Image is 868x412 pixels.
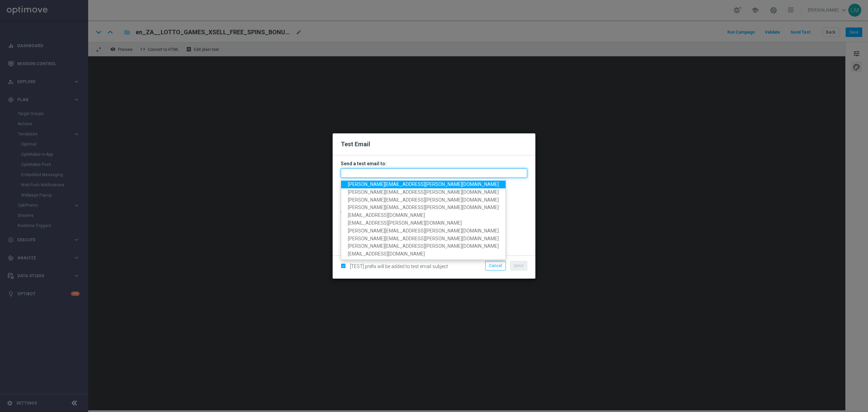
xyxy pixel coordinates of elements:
a: [PERSON_NAME][EMAIL_ADDRESS][PERSON_NAME][DOMAIN_NAME] [341,204,506,211]
span: [PERSON_NAME][EMAIL_ADDRESS][PERSON_NAME][DOMAIN_NAME] [348,243,499,249]
a: [PERSON_NAME][EMAIL_ADDRESS][PERSON_NAME][DOMAIN_NAME] [341,242,506,250]
span: [PERSON_NAME][EMAIL_ADDRESS][PERSON_NAME][DOMAIN_NAME] [348,197,499,202]
button: Send [510,261,527,270]
a: [EMAIL_ADDRESS][DOMAIN_NAME] [341,250,506,258]
span: [EMAIL_ADDRESS][DOMAIN_NAME] [348,251,425,257]
a: [PERSON_NAME][EMAIL_ADDRESS][PERSON_NAME][DOMAIN_NAME] [341,235,506,242]
h2: Test Email [341,140,527,148]
span: [PERSON_NAME][EMAIL_ADDRESS][PERSON_NAME][DOMAIN_NAME] [348,182,499,187]
button: Cancel [485,261,506,270]
span: [PERSON_NAME][EMAIL_ADDRESS][PERSON_NAME][DOMAIN_NAME] [348,236,499,241]
span: [PERSON_NAME][EMAIL_ADDRESS][PERSON_NAME][DOMAIN_NAME] [348,228,499,233]
a: [PERSON_NAME][EMAIL_ADDRESS][PERSON_NAME][DOMAIN_NAME] [341,196,506,204]
a: [EMAIL_ADDRESS][DOMAIN_NAME] [341,211,506,219]
a: [PERSON_NAME][EMAIL_ADDRESS][PERSON_NAME][DOMAIN_NAME] [341,227,506,235]
a: [PERSON_NAME][EMAIL_ADDRESS][PERSON_NAME][DOMAIN_NAME] [341,181,506,188]
span: [EMAIL_ADDRESS][DOMAIN_NAME] [348,212,425,218]
span: [EMAIL_ADDRESS][PERSON_NAME][DOMAIN_NAME] [348,220,462,226]
span: [PERSON_NAME][EMAIL_ADDRESS][PERSON_NAME][DOMAIN_NAME] [348,205,499,210]
span: [PERSON_NAME][EMAIL_ADDRESS][PERSON_NAME][DOMAIN_NAME] [348,189,499,195]
h3: Send a test email to: [341,161,527,167]
span: [TEST] prefix will be added to test email subject [350,264,448,269]
a: [EMAIL_ADDRESS][PERSON_NAME][DOMAIN_NAME] [341,219,506,227]
a: [PERSON_NAME][EMAIL_ADDRESS][PERSON_NAME][DOMAIN_NAME] [341,188,506,196]
span: Send [514,263,524,268]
